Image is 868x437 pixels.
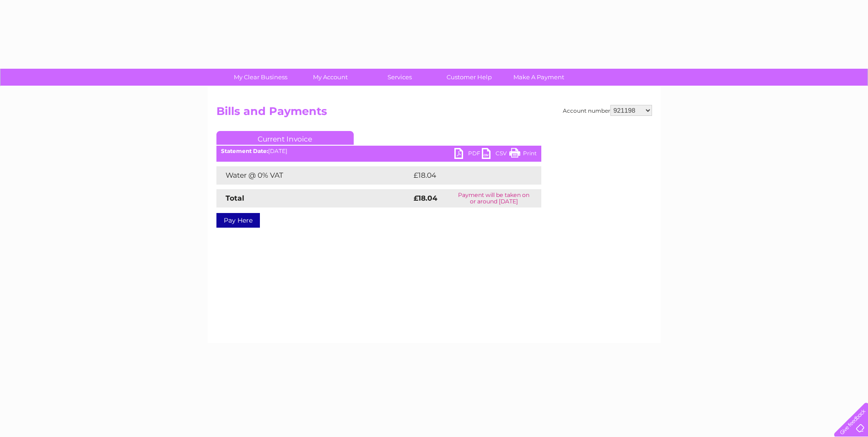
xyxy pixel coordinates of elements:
[482,148,509,161] a: CSV
[216,213,260,228] a: Pay Here
[501,69,577,86] a: Make A Payment
[414,194,437,202] strong: £18.04
[221,147,268,154] b: Statement Date:
[216,148,541,154] div: [DATE]
[563,105,652,116] div: Account number
[292,69,368,86] a: My Account
[216,105,652,122] h2: Bills and Payments
[454,148,482,161] a: PDF
[411,166,523,185] td: £18.04
[431,69,507,86] a: Customer Help
[223,69,298,86] a: My Clear Business
[447,189,541,208] td: Payment will be taken on or around [DATE]
[216,131,354,145] a: Current Invoice
[509,148,537,161] a: Print
[362,69,437,86] a: Services
[216,166,411,185] td: Water @ 0% VAT
[226,194,244,202] strong: Total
